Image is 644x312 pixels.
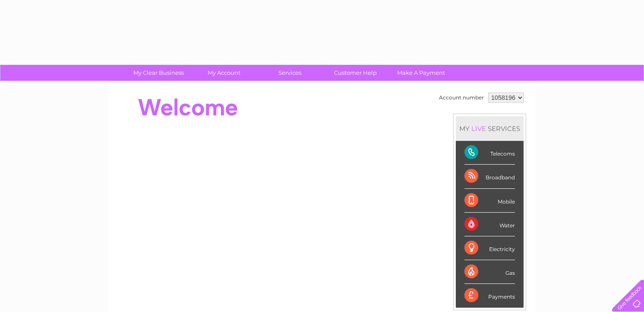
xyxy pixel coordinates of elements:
div: Electricity [464,236,515,260]
a: Customer Help [320,65,391,81]
div: LIVE [470,124,488,133]
div: Broadband [464,165,515,188]
a: My Clear Business [123,65,194,81]
a: Make A Payment [385,65,457,81]
div: Telecoms [464,141,515,165]
div: Water [464,213,515,236]
td: Account number [437,90,486,105]
div: MY SERVICES [456,116,524,141]
a: Services [254,65,325,81]
a: My Account [189,65,260,81]
div: Mobile [464,189,515,213]
div: Payments [464,284,515,307]
div: Gas [464,260,515,284]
